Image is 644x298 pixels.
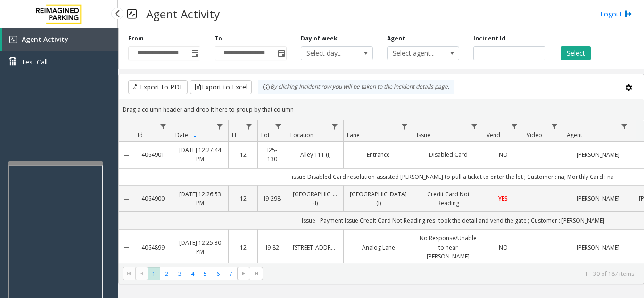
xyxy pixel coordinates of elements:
[234,150,252,159] a: 12
[160,267,173,280] span: Page 2
[301,47,358,60] span: Select day...
[625,9,632,19] img: logout
[190,47,200,60] span: Toggle popup
[499,151,508,159] span: NO
[186,267,199,280] span: Page 4
[527,131,542,139] span: Video
[140,150,166,159] a: 4064901
[234,194,252,203] a: 12
[243,120,256,133] a: H Filter Menu
[264,194,281,203] a: I9-298
[215,34,222,43] label: To
[224,267,237,280] span: Page 7
[487,131,500,139] span: Vend
[349,190,407,208] a: [GEOGRAPHIC_DATA] (I)
[22,35,68,44] span: Agent Activity
[9,36,17,43] img: 'icon'
[329,120,341,133] a: Location Filter Menu
[489,194,517,203] a: YES
[290,131,314,139] span: Location
[548,120,561,133] a: Video Filter Menu
[128,80,188,94] button: Export to PDF
[269,270,634,278] kendo-pager-info: 1 - 30 of 187 items
[141,2,224,25] h3: Agent Activity
[250,267,263,280] span: Go to the last page
[119,101,644,118] div: Drag a column header and drop it here to group by that column
[138,131,143,139] span: Id
[417,131,430,139] span: Issue
[498,194,508,202] span: YES
[398,120,411,133] a: Lane Filter Menu
[499,243,508,251] span: NO
[232,131,236,139] span: H
[387,34,405,43] label: Agent
[119,244,134,251] a: Collapse Details
[263,83,270,91] img: infoIcon.svg
[419,190,477,208] a: Credit Card Not Reading
[600,9,632,19] a: Logout
[199,267,212,280] span: Page 5
[119,152,134,159] a: Collapse Details
[272,120,285,133] a: Lot Filter Menu
[347,131,360,139] span: Lane
[140,194,166,203] a: 4064900
[569,150,627,159] a: [PERSON_NAME]
[508,120,521,133] a: Vend Filter Menu
[567,131,582,139] span: Agent
[119,120,644,263] div: Data table
[261,131,270,139] span: Lot
[388,47,445,60] span: Select agent...
[468,120,481,133] a: Issue Filter Menu
[618,120,631,133] a: Agent Filter Menu
[173,267,186,280] span: Page 3
[349,243,407,252] a: Analog Lane
[264,243,281,252] a: I9-82
[212,267,224,280] span: Page 6
[489,243,517,252] a: NO
[561,46,591,60] button: Select
[276,47,286,60] span: Toggle popup
[240,270,248,277] span: Go to the next page
[178,145,223,163] a: [DATE] 12:27:44 PM
[293,190,338,208] a: [GEOGRAPHIC_DATA] (I)
[175,131,188,139] span: Date
[127,2,137,25] img: pageIcon
[569,194,627,203] a: [PERSON_NAME]
[148,267,160,280] span: Page 1
[264,145,281,163] a: I25-130
[157,120,170,133] a: Id Filter Menu
[489,150,517,159] a: NO
[258,80,454,94] div: By clicking Incident row you will be taken to the incident details page.
[119,195,134,203] a: Collapse Details
[473,34,505,43] label: Incident Id
[569,243,627,252] a: [PERSON_NAME]
[293,150,338,159] a: Alley 111 (I)
[237,267,250,280] span: Go to the next page
[234,243,252,252] a: 12
[178,238,223,256] a: [DATE] 12:25:30 PM
[214,120,226,133] a: Date Filter Menu
[128,34,144,43] label: From
[190,80,252,94] button: Export to Excel
[140,243,166,252] a: 4064899
[349,150,407,159] a: Entrance
[419,234,477,261] a: No Response/Unable to hear [PERSON_NAME]
[419,150,477,159] a: Disabled Card
[301,34,338,43] label: Day of week
[293,243,338,252] a: [STREET_ADDRESS]
[191,131,199,139] span: Sortable
[253,270,260,277] span: Go to the last page
[178,190,223,208] a: [DATE] 12:26:53 PM
[2,28,118,51] a: Agent Activity
[21,57,48,67] span: Test Call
